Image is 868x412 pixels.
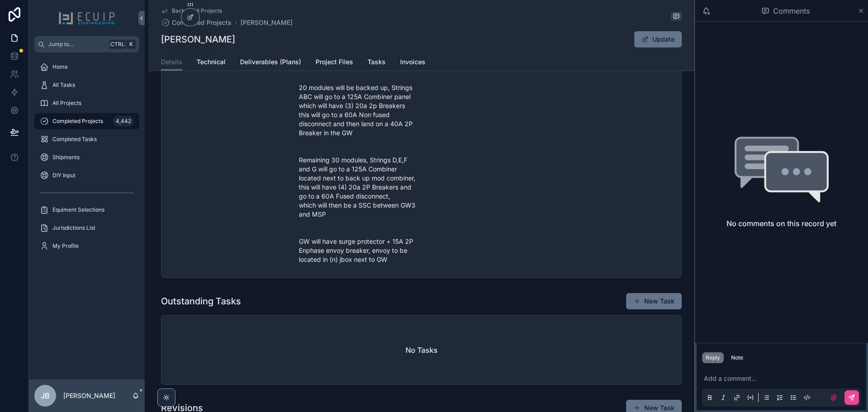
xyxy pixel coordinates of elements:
[316,54,353,72] a: Project Files
[52,172,75,179] span: DIY Input
[52,81,75,89] span: All Tasks
[368,57,386,66] span: Tasks
[727,352,747,363] button: Note
[34,36,139,52] button: Jump to...CtrlK
[34,202,139,218] a: Equiment Selections
[52,224,95,232] span: Jurisdictions List
[58,11,115,25] img: App logo
[240,54,301,72] a: Deliverables (Plans)
[197,57,226,66] span: Technical
[161,18,231,27] a: Completed Projects
[113,116,134,127] div: 4,442
[52,154,80,161] span: Shipments
[34,77,139,93] a: All Tasks
[702,352,724,363] button: Reply
[52,63,68,71] span: Home
[63,391,115,400] p: [PERSON_NAME]
[34,149,139,166] a: Shipments
[34,167,139,184] a: DIY Input
[109,40,126,49] span: Ctrl
[48,41,106,48] span: Jump to...
[773,5,810,16] span: Comments
[52,206,104,213] span: Equiment Selections
[400,57,425,66] span: Invoices
[34,95,139,111] a: All Projects
[34,131,139,147] a: Completed Tasks
[161,295,241,308] h1: Outstanding Tasks
[626,293,682,309] button: New Task
[161,7,222,14] a: Back to All Projects
[634,31,682,47] button: Update
[161,57,182,66] span: Details
[172,18,231,27] span: Completed Projects
[52,118,103,125] span: Completed Projects
[172,7,222,14] span: Back to All Projects
[726,218,836,229] h2: No comments on this record yet
[52,242,79,250] span: My Profile
[197,54,226,72] a: Technical
[34,113,139,129] a: Completed Projects4,442
[400,54,425,72] a: Invoices
[316,57,353,66] span: Project Files
[240,57,301,66] span: Deliverables (Plans)
[52,136,97,143] span: Completed Tasks
[34,238,139,254] a: My Profile
[241,18,292,27] a: [PERSON_NAME]
[127,41,135,48] span: K
[52,99,81,107] span: All Projects
[29,52,145,266] div: scrollable content
[34,220,139,236] a: Jurisdictions List
[731,354,743,361] div: Note
[161,54,182,71] a: Details
[34,59,139,75] a: Home
[41,390,50,401] span: JB
[368,54,386,72] a: Tasks
[161,33,235,46] h1: [PERSON_NAME]
[406,345,438,355] h2: No Tasks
